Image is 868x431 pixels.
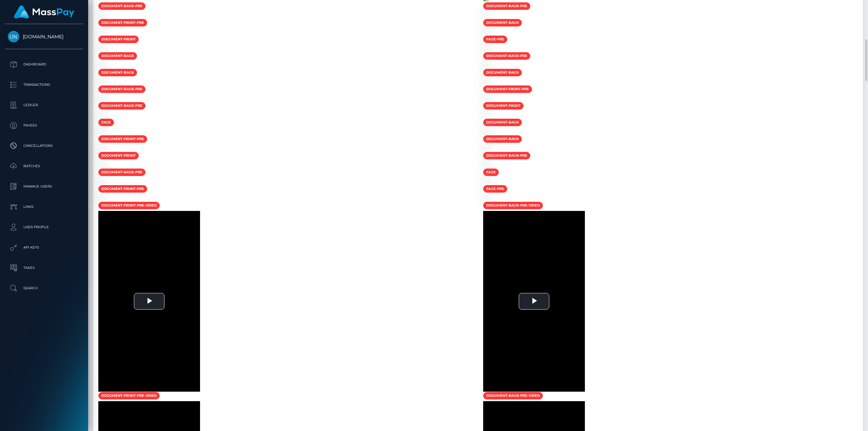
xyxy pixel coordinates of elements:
span: document-front-pre [98,185,147,193]
span: face [483,169,499,176]
a: Dashboard [5,56,83,73]
span: document-back-pre [98,169,145,176]
a: Taxes [5,259,83,276]
span: document-front [98,36,139,43]
span: document-back [483,19,522,26]
p: Dashboard [8,59,80,70]
img: 570c06d4-59e9-46d9-a27e-bead28d26e3c [483,179,489,184]
img: 9f666420-95dc-4ef8-a5ec-f2045825acc3 [98,129,104,134]
a: Search [5,280,83,297]
img: d49f0fd9-5c12-4989-84bc-699df6b7012e [98,79,104,84]
p: Links [8,202,80,212]
img: 7c65e678-00b8-4639-b1c9-3cf8874e0fe2 [483,13,489,18]
img: 9080310a-b89c-4bd2-b3ab-82cbfe7ddeea [98,162,104,168]
img: 8070c5d1-be98-4e8b-aae5-aad59e9505bb [483,96,489,101]
img: f8888f5a-188a-43ba-a7a3-d5ab323c284c [483,29,489,35]
span: document-back-pre [483,52,530,60]
span: document-back [483,119,522,126]
p: Search [8,283,80,293]
span: document-front [98,152,139,159]
button: Play Video [519,293,549,310]
img: 549adb7d-ef6a-485e-bc25-2813801baad2 [98,13,104,18]
img: fd521400-1177-4aa4-945f-d4726d387791 [98,112,104,118]
img: 55090b51-8c1d-45a1-ab57-2ca005203ded [483,62,489,68]
a: Payees [5,117,83,134]
span: face-pre [483,185,507,193]
div: Video Player [483,211,585,392]
span: document-front [483,102,524,110]
img: 5d19bee2-54e1-4d8b-bc7b-439e0a56f5e7 [98,96,104,101]
img: d35efc64-e15f-43d5-8b98-3220e6b95eb8 [483,162,489,168]
span: [DOMAIN_NAME] [5,34,83,40]
a: Transactions [5,76,83,93]
span: document-front-pre [98,19,147,26]
span: face-pre [483,36,507,43]
span: document-back-pre [483,2,530,10]
img: a668d209-cc6f-41a5-bdb0-d6227f411937 [483,79,489,84]
span: document-back-pre [98,102,145,110]
img: c9895d84-fc6e-4bde-a43d-adc086ef23c4 [98,29,104,35]
p: Cancellations [8,141,80,151]
span: document-back-pre-video [483,392,543,399]
p: Batches [8,161,80,171]
span: document-front-pre [483,85,532,93]
button: Play Video [134,293,164,310]
div: Video Player [98,211,200,392]
span: document-back [98,69,137,76]
span: document-front-pre [98,135,147,143]
a: Cancellations [5,137,83,154]
img: 8757c973-ecf8-40e9-aeac-d86d02bd7354 [483,129,489,134]
img: d9edb79f-adaf-4cd8-9840-b05ed866373b [98,179,104,184]
a: Batches [5,158,83,175]
p: API Keys [8,242,80,253]
span: document-back [483,69,522,76]
img: 88413715-2317-4f2c-9253-dd3409040611 [98,145,104,151]
a: Links [5,198,83,215]
p: User Profile [8,222,80,232]
span: document-back-pre [98,2,145,10]
span: document-back-pre [98,85,145,93]
p: Transactions [8,80,80,90]
span: document-front-pre-video [98,202,160,209]
img: Unlockt.me [8,31,19,42]
span: document-back [98,52,137,60]
span: document-front-pre-video [98,392,160,399]
p: Ledger [8,100,80,110]
p: Manage Users [8,181,80,192]
a: Ledger [5,97,83,114]
a: User Profile [5,219,83,236]
img: 722f9592-e589-469a-a019-da6b6e052dce [483,145,489,151]
img: e7452c86-92d9-405f-b936-109224eccaf4 [483,195,489,201]
span: document-back [483,135,522,143]
img: 0353fc2b-e4c2-4ef6-ac4a-0c3e6e2cccbe [98,46,104,51]
img: 5508f2c9-65b8-4342-a6b7-9a5ab4975564 [483,112,489,118]
img: 12616faa-dffb-4abe-a77b-f15220d8b396 [98,195,104,201]
span: document-back-pre [483,152,530,159]
p: Taxes [8,263,80,273]
img: 664f9786-d9d1-481d-8027-168dc1e016fe [483,46,489,51]
p: Payees [8,120,80,131]
span: face [98,119,114,126]
a: API Keys [5,239,83,256]
img: 2e661c9f-bbb3-4c30-8b9c-2a204482c3c6 [98,62,104,68]
a: Manage Users [5,178,83,195]
img: MassPay Logo [14,5,74,19]
span: document-back-pre-video [483,202,543,209]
